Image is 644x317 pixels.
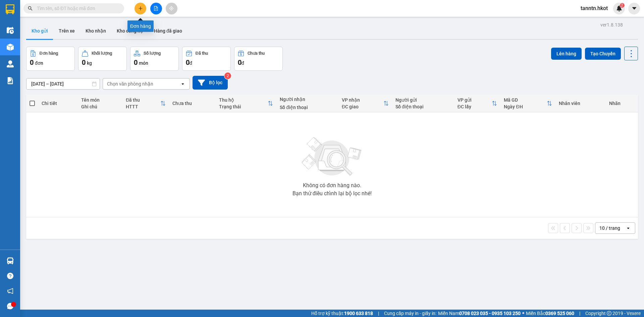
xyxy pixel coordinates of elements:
span: file-add [154,6,158,11]
div: VP gửi [458,97,492,103]
div: Chi tiết [42,101,74,106]
span: notification [7,288,13,294]
button: Kho nhận [80,23,111,39]
button: Hàng đã giao [149,23,187,39]
span: message [7,303,13,309]
div: ĐC lấy [458,104,492,109]
svg: open [180,81,185,87]
button: Lên hàng [551,48,582,60]
button: aim [166,3,177,14]
span: 0 [30,58,34,66]
div: Số điện thoại [280,105,335,110]
th: Toggle SortBy [216,95,276,112]
span: 0 [82,58,86,66]
button: Trên xe [53,23,80,39]
span: 0 [186,58,190,66]
div: Chọn văn phòng nhận [107,81,153,87]
strong: 0369 525 060 [545,311,574,316]
sup: 2 [620,3,625,8]
th: Toggle SortBy [338,95,392,112]
div: Bạn thử điều chỉnh lại bộ lọc nhé! [292,191,372,196]
div: Người gửi [395,97,451,103]
span: plus [138,6,143,11]
span: tanntn.hkot [575,4,613,12]
div: Chưa thu [248,51,265,56]
th: Toggle SortBy [454,95,501,112]
span: 2 [621,3,623,8]
svg: open [626,225,631,231]
div: Nhãn [609,101,635,106]
button: Khối lượng0kg [78,47,127,71]
div: Người nhận [280,97,335,102]
input: Tìm tên, số ĐT hoặc mã đơn [37,5,116,12]
span: search [28,6,33,11]
button: Chưa thu0đ [234,47,283,71]
span: Cung cấp máy in - giấy in: [384,310,436,317]
span: 0 [134,58,138,66]
img: solution-icon [7,77,14,84]
div: Tên món [81,97,119,103]
div: Mã GD [504,97,547,103]
button: Kho công nợ [111,23,149,39]
div: Ngày ĐH [504,104,547,109]
div: Thu hộ [219,97,268,103]
img: warehouse-icon [7,44,14,51]
strong: 0708 023 035 - 0935 103 250 [459,311,521,316]
button: Đơn hàng0đơn [26,47,75,71]
span: món [139,60,148,66]
div: Số lượng [144,51,161,56]
div: VP nhận [342,97,383,103]
span: copyright [607,311,611,316]
span: đơn [35,60,43,66]
div: Trạng thái [219,104,268,109]
div: Ghi chú [81,104,119,109]
div: Không có đơn hàng nào. [303,183,361,188]
div: 10 / trang [599,225,620,231]
button: Kho gửi [26,23,53,39]
strong: 1900 633 818 [344,311,373,316]
th: Toggle SortBy [500,95,555,112]
span: | [579,310,580,317]
span: | [378,310,379,317]
img: warehouse-icon [7,60,14,67]
div: Số điện thoại [395,104,451,109]
span: kg [87,60,92,66]
div: ĐC giao [342,104,383,109]
button: file-add [150,3,162,14]
div: Khối lượng [92,51,112,56]
span: question-circle [7,273,13,279]
img: svg+xml;base64,PHN2ZyBjbGFzcz0ibGlzdC1wbHVnX19zdmciIHhtbG5zPSJodHRwOi8vd3d3LnczLm9yZy8yMDAwL3N2Zy... [299,133,366,180]
span: Miền Nam [438,310,521,317]
div: Đơn hàng [127,20,154,32]
img: warehouse-icon [7,27,14,34]
span: Hỗ trợ kỹ thuật: [311,310,373,317]
span: caret-down [631,5,637,11]
span: ⚪️ [522,312,524,315]
button: caret-down [628,3,640,14]
img: icon-new-feature [616,5,622,11]
th: Toggle SortBy [122,95,169,112]
button: plus [135,3,146,14]
span: aim [169,6,174,11]
sup: 2 [224,72,231,79]
button: Đã thu0đ [182,47,231,71]
div: ver 1.8.138 [600,21,623,29]
span: Miền Bắc [526,310,574,317]
span: đ [190,60,192,66]
button: Tạo Chuyến [585,48,621,60]
span: 0 [238,58,241,66]
div: Nhân viên [559,101,602,106]
button: Số lượng0món [130,47,179,71]
span: đ [241,60,244,66]
div: Chưa thu [172,101,212,106]
img: logo-vxr [6,4,14,14]
input: Select a date range. [26,78,100,89]
div: Đã thu [196,51,208,56]
div: Đơn hàng [40,51,58,56]
button: Bộ lọc [193,76,228,90]
div: HTTT [126,104,160,109]
div: Đã thu [126,97,160,103]
img: warehouse-icon [7,257,14,264]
